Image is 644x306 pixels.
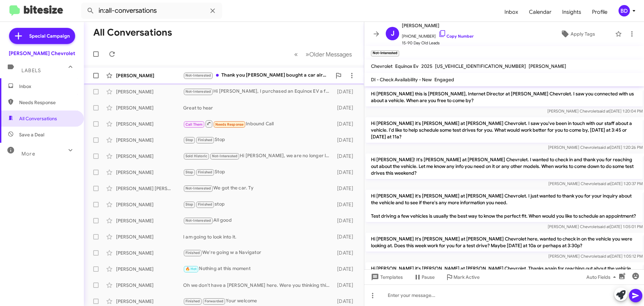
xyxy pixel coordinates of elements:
[334,169,359,176] div: [DATE]
[613,5,637,16] button: BD
[183,201,334,208] div: stop
[81,3,222,19] input: Search
[587,2,613,22] a: Profile
[306,50,309,58] span: »
[334,201,359,208] div: [DATE]
[598,224,610,229] span: said at
[586,271,619,283] span: Auto Fields
[290,47,302,61] button: Previous
[334,185,359,192] div: [DATE]
[116,217,183,224] div: [PERSON_NAME]
[183,265,334,273] div: Nothing at this moment
[548,254,643,259] span: [PERSON_NAME] Chevrolet [DATE] 1:05:12 PM
[183,104,334,111] div: Great to hear
[366,190,643,222] p: Hi [PERSON_NAME] it's [PERSON_NAME] at [PERSON_NAME] Chevrolet. I just wanted to thank you for yo...
[183,88,334,95] div: Hi [PERSON_NAME], I purchased an Equinox EV a few days ago so am out of the market now, but thank...
[402,21,474,30] span: [PERSON_NAME]
[185,138,194,142] span: Stop
[116,233,183,240] div: [PERSON_NAME]
[402,30,474,40] span: [PHONE_NUMBER]
[116,298,183,305] div: [PERSON_NAME]
[185,170,194,174] span: Stop
[198,170,213,174] span: Finished
[334,233,359,240] div: [DATE]
[19,99,76,106] span: Needs Response
[334,298,359,305] div: [DATE]
[334,266,359,272] div: [DATE]
[440,271,485,283] button: Mark Active
[183,120,334,128] div: Inbound Call
[366,154,643,179] p: Hi [PERSON_NAME]! It's [PERSON_NAME] at [PERSON_NAME] Chevrolet. I wanted to check in and thank y...
[302,47,356,61] button: Next
[116,185,183,192] div: [PERSON_NAME] [PERSON_NAME]
[183,152,334,160] div: Hi [PERSON_NAME], we are no longer looking for a vehicle. But thank you for checking in
[334,104,359,111] div: [DATE]
[499,2,524,22] a: Inbox
[548,224,643,229] span: [PERSON_NAME] Chevrolet [DATE] 1:05:01 PM
[198,138,213,142] span: Finished
[183,217,334,224] div: All good
[116,72,183,79] div: [PERSON_NAME]
[19,131,44,138] span: Save a Deal
[598,145,610,150] span: said at
[421,63,432,69] span: 2025
[581,271,624,283] button: Auto Fields
[366,88,643,106] p: Hi [PERSON_NAME] this is [PERSON_NAME], Internet Director at [PERSON_NAME] Chevrolet. I saw you c...
[183,168,334,176] div: Stop
[183,136,334,144] div: Stop
[185,154,208,158] span: Sold Historic
[364,271,408,283] button: Templates
[434,77,454,83] span: Engaged
[548,181,643,186] span: [PERSON_NAME] Chevrolet [DATE] 1:20:37 PM
[524,2,557,22] span: Calendar
[116,88,183,95] div: [PERSON_NAME]
[395,63,419,69] span: Equinox Ev
[334,88,359,95] div: [DATE]
[183,249,334,257] div: We're going w a Navigator
[116,282,183,289] div: [PERSON_NAME]
[408,271,440,283] button: Pause
[290,47,356,61] nav: Page navigation example
[557,2,587,22] a: Insights
[309,51,352,58] span: Older Messages
[438,34,474,39] a: Copy Number
[366,262,643,281] p: Hi [PERSON_NAME] it's [PERSON_NAME] at [PERSON_NAME] Chevrolet. Thanks again for reaching out abo...
[185,299,200,303] span: Finished
[183,282,334,289] div: Oh we don't have a [PERSON_NAME] here. Were you thinking this was [PERSON_NAME] Chevrolet
[371,77,432,83] span: DI - Check Availability - New
[212,154,238,158] span: Not-Interested
[548,145,643,150] span: [PERSON_NAME] Chevrolet [DATE] 1:20:26 PM
[371,50,399,56] small: Not-Interested
[215,122,244,127] span: Needs Response
[19,83,76,90] span: Inbox
[183,233,334,240] div: I am going to look into it.
[619,5,630,16] div: BD
[391,28,394,39] span: J
[116,121,183,127] div: [PERSON_NAME]
[116,169,183,176] div: [PERSON_NAME]
[599,181,610,186] span: said at
[185,202,194,207] span: Stop
[183,297,334,305] div: Your welcome
[29,33,70,39] span: Special Campaign
[185,89,211,94] span: Not-Interested
[185,122,203,127] span: Call Them
[547,108,643,114] span: [PERSON_NAME] Chevrolet [DATE] 1:20:04 PM
[422,271,435,283] span: Pause
[598,108,609,114] span: said at
[116,201,183,208] div: [PERSON_NAME]
[334,282,359,289] div: [DATE]
[93,27,172,38] h1: All Conversations
[185,186,211,190] span: Not-Interested
[198,202,213,207] span: Finished
[334,217,359,224] div: [DATE]
[435,63,526,69] span: [US_VEHICLE_IDENTIFICATION_NUMBER]
[334,121,359,127] div: [DATE]
[294,50,298,58] span: «
[19,115,57,122] span: All Conversations
[543,28,612,40] button: Apply Tags
[334,250,359,256] div: [DATE]
[185,218,211,223] span: Not-Interested
[116,104,183,111] div: [PERSON_NAME]
[571,28,595,40] span: Apply Tags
